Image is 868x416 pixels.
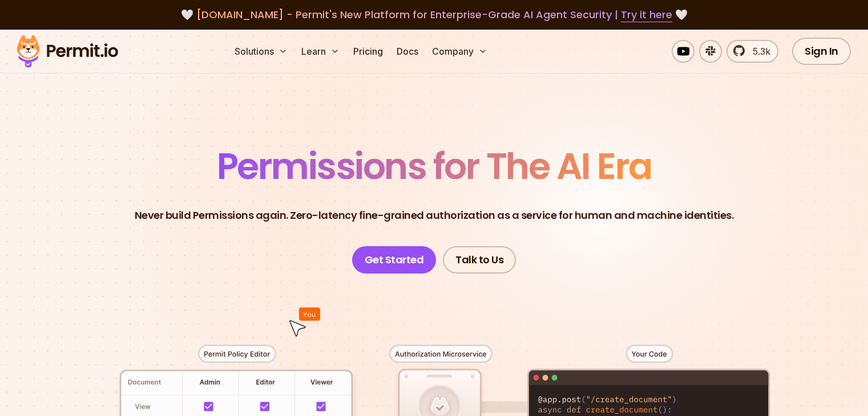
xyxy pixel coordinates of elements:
[427,40,492,63] button: Company
[352,246,437,274] a: Get Started
[196,7,672,22] span: [DOMAIN_NAME] - Permit's New Platform for Enterprise-Grade AI Agent Security |
[621,7,672,22] a: Try it here
[11,32,123,71] img: Permit logo
[217,141,652,191] span: Permissions for The AI Era
[392,40,423,63] a: Docs
[297,40,344,63] button: Learn
[726,40,778,63] a: 5.3k
[27,7,841,23] div: 🤍 🤍
[230,40,292,63] button: Solutions
[443,246,516,274] a: Talk to Us
[746,44,770,58] span: 5.3k
[792,38,851,65] a: Sign In
[135,207,734,223] p: Never build Permissions again. Zero-latency fine-grained authorization as a service for human and...
[349,40,387,63] a: Pricing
